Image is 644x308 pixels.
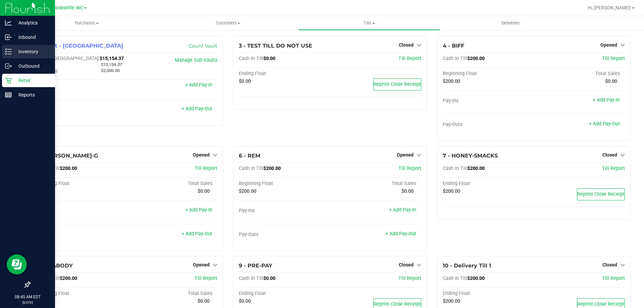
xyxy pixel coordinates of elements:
[239,181,330,187] div: Beginning Float
[12,33,52,41] p: Inbound
[443,275,467,281] span: Cash In Till
[467,166,485,171] span: $200.00
[185,207,212,213] a: + Add Pay-In
[443,56,467,61] span: Cash In Till
[5,34,12,41] inline-svg: Inbound
[3,300,52,305] p: [DATE]
[35,107,126,113] div: Pay-Outs
[443,291,534,297] div: Ending Float
[239,166,263,171] span: Cash In Till
[16,16,157,30] a: Purchases
[60,275,77,281] span: $200.00
[443,166,467,171] span: Cash In Till
[3,294,52,300] p: 08:45 AM EDT
[193,262,210,267] span: Opened
[443,152,498,159] span: 7 - HONEY-SMACKS
[198,188,210,194] span: $0.00
[35,83,126,89] div: Pay-Ins
[589,121,620,127] a: + Add Pay-Out
[443,78,460,84] span: $200.00
[602,56,625,61] span: Till Report
[51,5,83,11] span: Brooksville WC
[12,76,52,84] p: Retail
[193,152,210,158] span: Opened
[198,298,210,304] span: $0.00
[602,275,625,281] span: Till Report
[443,71,534,77] div: Beginning Float
[35,181,126,187] div: Beginning Float
[239,291,330,297] div: Ending Float
[385,231,416,237] a: + Add Pay-Out
[185,82,212,88] a: + Add Pay-In
[239,298,251,304] span: $0.00
[602,166,625,171] a: Till Report
[35,208,126,214] div: Pay-Ins
[35,152,98,159] span: 5 - [PERSON_NAME]-G
[443,43,464,49] span: 4 - BIFF
[399,262,414,267] span: Closed
[239,43,312,49] span: 3 - TEST TILL DO NOT USE
[398,166,421,171] a: Till Report
[263,275,275,281] span: $0.00
[588,5,631,10] span: Hi, [PERSON_NAME]!
[157,16,299,30] a: Customers
[195,275,217,281] a: Till Report
[239,56,263,61] span: Cash In Till
[239,232,330,238] div: Pay-Outs
[175,57,217,63] a: Manage Sub-Vaults
[5,77,12,84] inline-svg: Retail
[239,78,251,84] span: $0.00
[12,62,52,70] p: Outbound
[5,63,12,69] inline-svg: Outbound
[35,232,126,238] div: Pay-Outs
[101,68,120,73] span: $2,000.00
[5,48,12,55] inline-svg: Inventory
[12,48,52,56] p: Inventory
[239,71,330,77] div: Ending Float
[158,20,298,26] span: Customers
[330,181,421,187] div: Total Sales
[5,91,12,98] inline-svg: Reports
[299,16,440,30] a: Tills
[492,20,529,26] span: Deliveries
[374,81,421,87] span: Reprint Close Receipt
[467,56,485,61] span: $200.00
[5,19,12,26] inline-svg: Analytics
[35,291,126,297] div: Beginning Float
[263,166,281,171] span: $200.00
[12,19,52,27] p: Analytics
[389,207,416,213] a: + Add Pay-In
[397,152,414,158] span: Opened
[239,262,272,269] span: 9 - PRE-PAY
[443,122,534,128] div: Pay-Outs
[401,188,414,194] span: $0.00
[398,56,421,61] a: Till Report
[126,291,218,297] div: Total Sales
[181,231,212,237] a: + Add Pay-Out
[16,20,157,26] span: Purchases
[374,301,421,307] span: Reprint Close Receipt
[101,62,122,67] span: $13,154.37
[100,56,124,61] span: $15,154.37
[602,152,617,158] span: Closed
[373,78,421,90] button: Reprint Close Receipt
[239,188,256,194] span: $200.00
[398,275,421,281] span: Till Report
[189,43,217,49] a: Count Vault
[263,56,275,61] span: $0.00
[35,43,123,49] span: 1 - Vault - [GEOGRAPHIC_DATA]
[443,98,534,104] div: Pay-Ins
[534,71,625,77] div: Total Sales
[299,20,439,26] span: Tills
[181,106,212,112] a: + Add Pay-Out
[605,78,617,84] span: $0.00
[60,166,77,171] span: $200.00
[602,262,617,267] span: Closed
[399,42,414,48] span: Closed
[195,166,217,171] span: Till Report
[443,181,534,187] div: Ending Float
[12,91,52,99] p: Reports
